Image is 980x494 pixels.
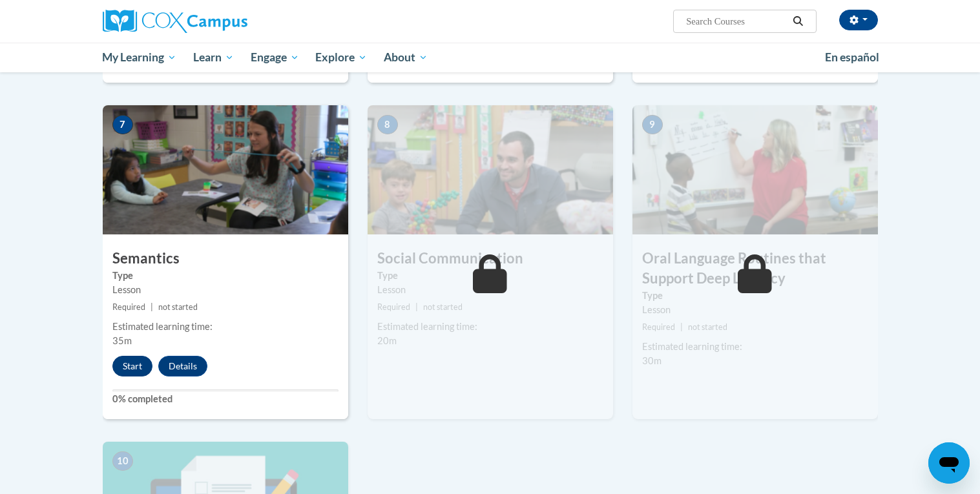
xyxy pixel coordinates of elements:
h3: Semantics [103,249,348,269]
label: 0% completed [112,392,339,406]
span: Engage [251,50,299,65]
div: Lesson [642,303,868,317]
a: En español [817,44,888,71]
label: Type [112,269,339,283]
button: Start [112,356,152,376]
span: En español [825,50,879,64]
span: 9 [642,115,663,134]
div: Main menu [83,43,897,72]
h3: Social Communication [368,249,613,269]
a: About [375,43,436,72]
span: Required [377,302,410,312]
label: Type [642,289,868,303]
button: Search [788,14,808,29]
span: 10 [112,451,133,471]
span: Required [642,322,675,332]
span: 20m [377,335,397,346]
div: Estimated learning time: [377,320,603,334]
span: | [415,302,418,312]
span: not started [688,322,727,332]
span: About [384,50,428,65]
a: Learn [185,43,242,72]
span: not started [423,302,463,312]
span: 7 [112,115,133,134]
span: 30m [642,355,662,366]
span: My Learning [102,50,176,65]
img: Course Image [368,105,613,234]
button: Details [158,356,207,376]
a: Cox Campus [103,10,348,33]
span: Explore [315,50,367,65]
span: Required [112,302,145,312]
img: Course Image [103,105,348,234]
span: | [151,302,153,312]
span: not started [158,302,198,312]
span: 8 [377,115,398,134]
label: Type [377,269,603,283]
img: Cox Campus [103,10,247,33]
a: Explore [307,43,375,72]
span: 35m [112,335,132,346]
a: My Learning [94,43,185,72]
div: Lesson [112,283,339,297]
div: Estimated learning time: [642,340,868,354]
a: Engage [242,43,308,72]
iframe: Button to launch messaging window [928,442,970,484]
div: Lesson [377,283,603,297]
input: Search Courses [685,14,788,29]
span: Learn [193,50,234,65]
h3: Oral Language Routines that Support Deep Literacy [632,249,878,289]
img: Course Image [632,105,878,234]
button: Account Settings [839,10,878,30]
span: | [680,322,683,332]
div: Estimated learning time: [112,320,339,334]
